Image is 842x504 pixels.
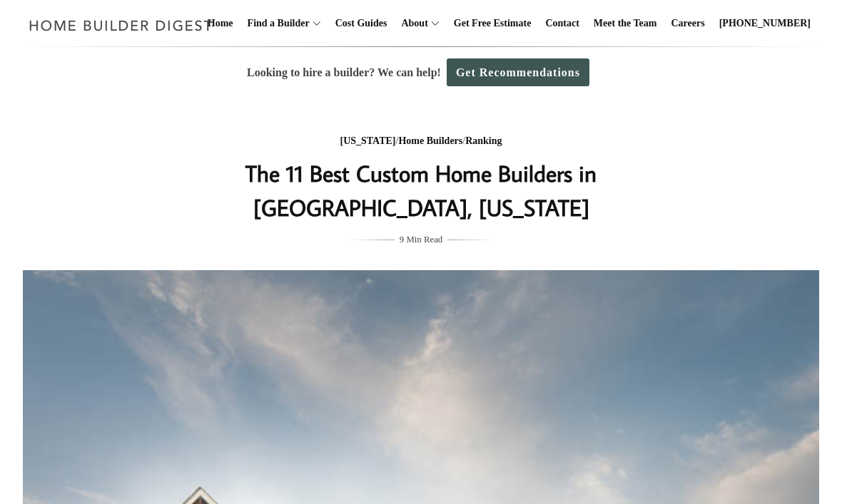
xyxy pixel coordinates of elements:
[23,11,219,39] img: Home Builder Digest
[202,1,239,46] a: Home
[539,1,584,46] a: Contact
[242,1,310,46] a: Find a Builder
[136,133,706,150] div: / /
[395,1,427,46] a: About
[340,135,395,146] a: [US_STATE]
[666,1,711,46] a: Careers
[588,1,663,46] a: Meet the Team
[136,156,706,225] h1: The 11 Best Custom Home Builders in [GEOGRAPHIC_DATA], [US_STATE]
[400,232,442,247] span: 9 Min Read
[465,135,502,146] a: Ranking
[398,135,462,146] a: Home Builders
[330,1,393,46] a: Cost Guides
[448,1,537,46] a: Get Free Estimate
[714,1,816,46] a: [PHONE_NUMBER]
[447,58,589,86] a: Get Recommendations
